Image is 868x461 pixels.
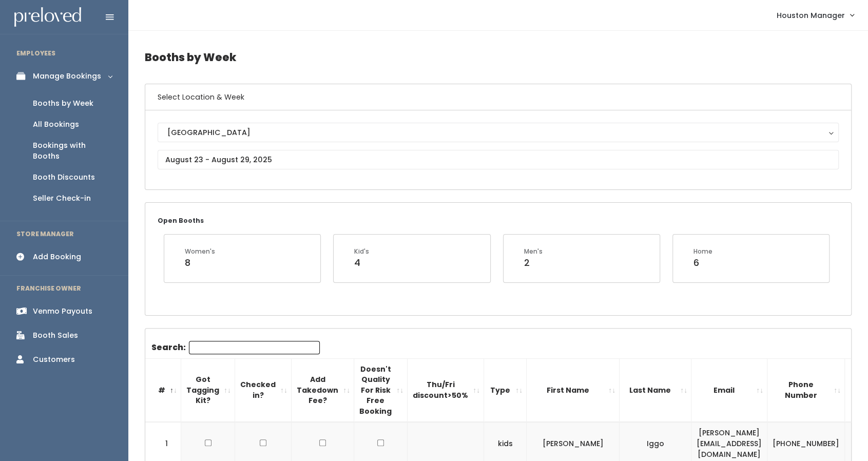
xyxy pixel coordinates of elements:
[158,123,839,142] button: [GEOGRAPHIC_DATA]
[354,247,369,256] div: Kid's
[158,150,839,169] input: August 23 - August 29, 2025
[33,330,78,341] div: Booth Sales
[14,7,81,27] img: preloved logo
[527,358,620,422] th: First Name: activate to sort column ascending
[524,256,543,270] div: 2
[354,358,408,422] th: Doesn't Quality For Risk Free Booking : activate to sort column ascending
[33,172,95,183] div: Booth Discounts
[693,256,712,270] div: 6
[185,247,215,256] div: Women's
[408,358,484,422] th: Thu/Fri discount&gt;50%: activate to sort column ascending
[145,43,852,71] h4: Booths by Week
[151,341,320,354] label: Search:
[766,4,864,26] a: Houston Manager
[33,252,81,262] div: Add Booking
[158,216,204,225] small: Open Booths
[33,140,112,162] div: Bookings with Booths
[767,358,845,422] th: Phone Number: activate to sort column ascending
[33,354,75,365] div: Customers
[181,358,235,422] th: Got Tagging Kit?: activate to sort column ascending
[292,358,354,422] th: Add Takedown Fee?: activate to sort column ascending
[620,358,691,422] th: Last Name: activate to sort column ascending
[354,256,369,270] div: 4
[167,127,829,138] div: [GEOGRAPHIC_DATA]
[33,193,91,204] div: Seller Check-in
[777,10,845,21] span: Houston Manager
[33,306,92,317] div: Venmo Payouts
[185,256,215,270] div: 8
[484,358,527,422] th: Type: activate to sort column ascending
[145,358,181,422] th: #: activate to sort column descending
[33,71,101,82] div: Manage Bookings
[693,247,712,256] div: Home
[33,98,93,109] div: Booths by Week
[33,119,79,130] div: All Bookings
[691,358,767,422] th: Email: activate to sort column ascending
[145,84,851,110] h6: Select Location & Week
[189,341,320,354] input: Search:
[235,358,292,422] th: Checked in?: activate to sort column ascending
[524,247,543,256] div: Men's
